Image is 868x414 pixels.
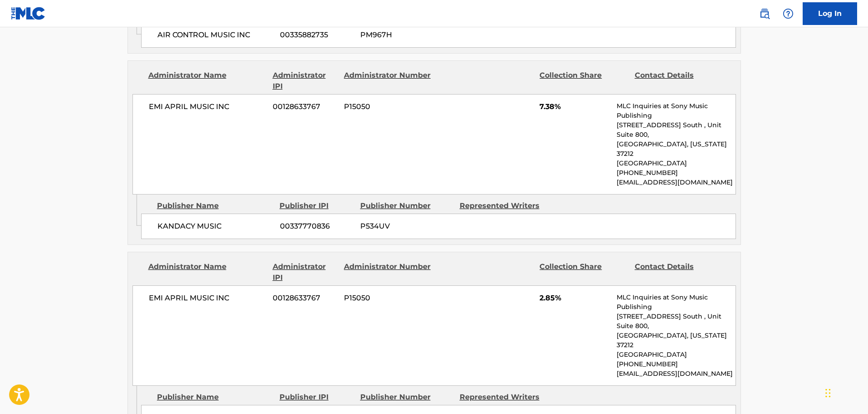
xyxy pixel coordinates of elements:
span: PM967H [360,30,453,40]
div: Drag [825,379,831,407]
span: 00337770836 [280,221,353,232]
span: 00128633767 [273,293,337,304]
span: KANDACY MUSIC [157,221,273,232]
div: Publisher Name [157,200,273,211]
p: [EMAIL_ADDRESS][DOMAIN_NAME] [617,369,735,379]
div: Administrator IPI [273,261,337,283]
div: Administrator Number [344,70,432,92]
div: Administrator IPI [273,70,337,92]
div: Publisher Name [157,392,273,403]
div: Administrator Number [344,261,432,283]
img: help [783,8,794,19]
a: Log In [803,2,857,25]
div: Publisher Number [360,200,453,211]
p: [GEOGRAPHIC_DATA], [US_STATE] 37212 [617,140,735,159]
span: P534UV [360,221,453,232]
p: [GEOGRAPHIC_DATA], [US_STATE] 37212 [617,331,735,350]
img: search [759,8,770,19]
div: Help [779,5,797,23]
div: Administrator Name [148,261,266,283]
span: EMI APRIL MUSIC INC [149,293,266,304]
span: EMI APRIL MUSIC INC [149,101,266,112]
div: Contact Details [635,261,723,283]
p: [PHONE_NUMBER] [617,359,735,369]
div: Publisher IPI [280,200,353,211]
iframe: Chat Widget [823,370,868,414]
span: P15050 [344,293,432,304]
span: 2.85% [539,293,610,304]
div: Represented Writers [460,200,552,211]
span: AIR CONTROL MUSIC INC [157,30,273,40]
p: MLC Inquiries at Sony Music Publishing [617,293,735,312]
p: MLC Inquiries at Sony Music Publishing [617,101,735,120]
p: [GEOGRAPHIC_DATA] [617,350,735,359]
div: Contact Details [635,70,723,92]
p: [PHONE_NUMBER] [617,168,735,178]
a: Public Search [755,5,774,23]
div: Collection Share [539,261,628,283]
div: Administrator Name [148,70,266,92]
p: [GEOGRAPHIC_DATA] [617,159,735,168]
p: [STREET_ADDRESS] South , Unit Suite 800, [617,312,735,331]
span: 00128633767 [273,101,337,112]
div: Publisher Number [360,392,453,403]
div: Publisher IPI [280,392,353,403]
span: 00335882735 [280,30,353,40]
div: Represented Writers [460,392,552,403]
p: [STREET_ADDRESS] South , Unit Suite 800, [617,120,735,140]
div: Collection Share [539,70,628,92]
span: P15050 [344,101,432,112]
span: 7.38% [539,101,610,112]
p: [EMAIL_ADDRESS][DOMAIN_NAME] [617,178,735,187]
img: MLC Logo [11,7,46,20]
